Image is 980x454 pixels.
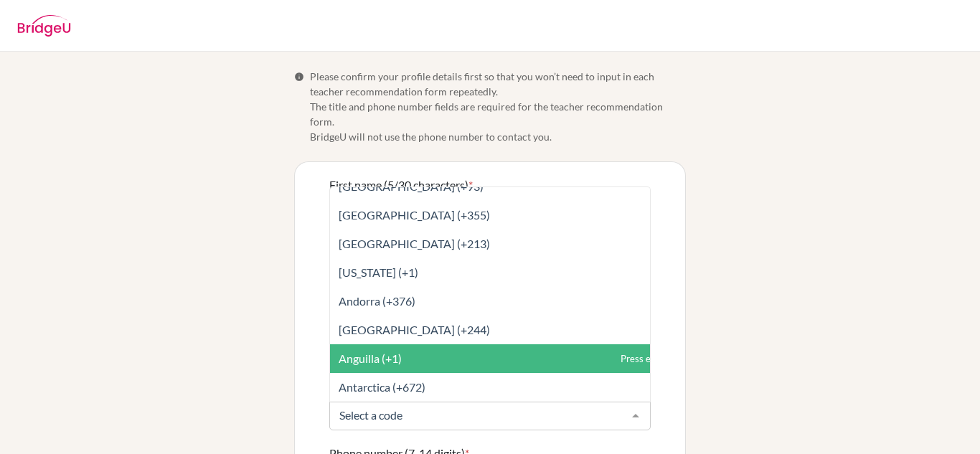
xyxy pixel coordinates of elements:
[339,265,418,279] span: [US_STATE] (+1)
[339,380,425,394] span: Antarctica (+672)
[310,69,686,144] span: Please confirm your profile details first so that you won’t need to input in each teacher recomme...
[339,208,490,222] span: [GEOGRAPHIC_DATA] (+355)
[329,176,473,194] label: First name (5/30 characters)
[17,15,71,37] img: BridgeU logo
[294,72,304,82] span: Info
[336,408,621,422] input: Select a code
[339,237,490,250] span: [GEOGRAPHIC_DATA] (+213)
[339,351,402,365] span: Anguilla (+1)
[339,323,490,336] span: [GEOGRAPHIC_DATA] (+244)
[339,294,415,308] span: Andorra (+376)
